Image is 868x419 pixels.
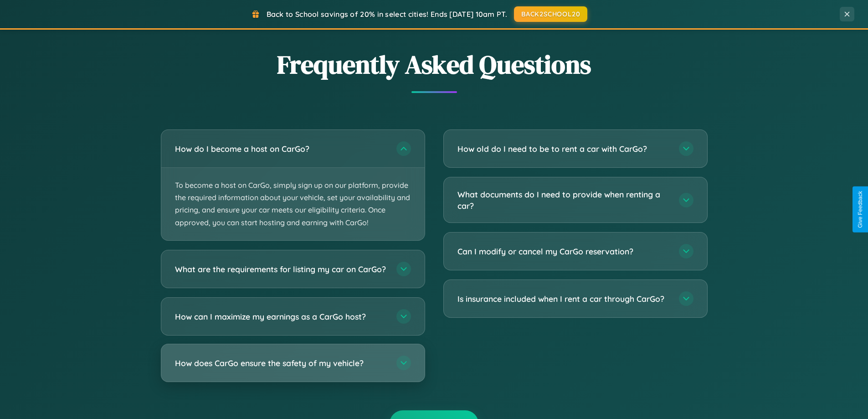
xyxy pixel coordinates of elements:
[457,293,670,305] h3: Is insurance included when I rent a car through CarGo?
[514,6,587,22] button: BACK2SCHOOL20
[175,263,387,274] h3: What are the requirements for listing my car on CarGo?
[457,143,670,155] h3: How old do I need to be to rent a car with CarGo?
[161,168,425,240] p: To become a host on CarGo, simply sign up on our platform, provide the required information about...
[161,47,708,82] h2: Frequently Asked Questions
[175,143,387,155] h3: How do I become a host on CarGo?
[857,191,863,228] div: Give Feedback
[457,189,670,211] h3: What documents do I need to provide when renting a car?
[457,246,670,257] h3: Can I modify or cancel my CarGo reservation?
[175,310,387,322] h3: How can I maximize my earnings as a CarGo host?
[175,357,387,368] h3: How does CarGo ensure the safety of my vehicle?
[267,10,507,19] span: Back to School savings of 20% in select cities! Ends [DATE] 10am PT.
